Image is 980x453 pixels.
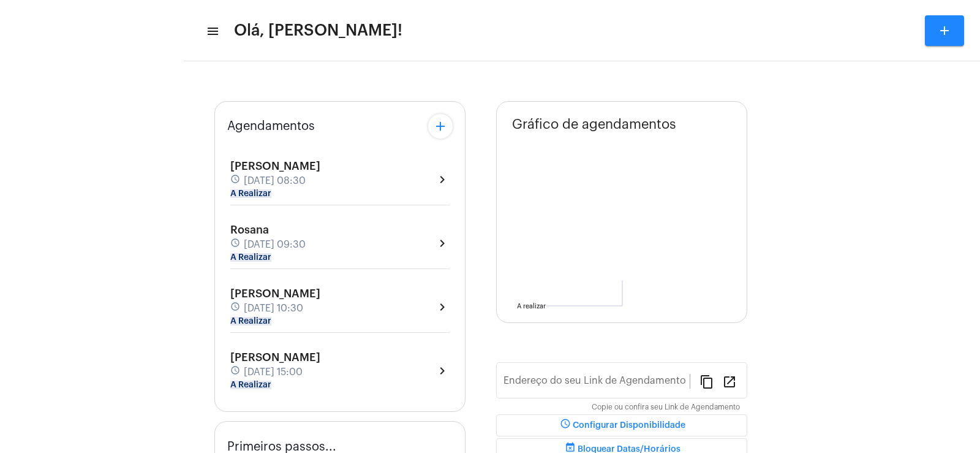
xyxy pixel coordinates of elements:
[230,288,320,299] span: [PERSON_NAME]
[433,119,448,134] mat-icon: add
[435,172,450,187] mat-icon: chevron_right
[435,300,450,314] mat-icon: chevron_right
[230,365,241,379] mat-icon: schedule
[722,374,737,389] mat-icon: open_in_new
[592,403,740,412] mat-hint: Copie ou confira seu Link de Agendamento
[227,120,315,133] span: Agendamentos
[699,374,714,389] mat-icon: content_copy
[230,381,271,389] mat-chip: A Realizar
[244,367,303,378] span: [DATE] 15:00
[244,303,303,314] span: [DATE] 10:30
[230,253,271,262] mat-chip: A Realizar
[230,302,241,315] mat-icon: schedule
[435,364,450,378] mat-icon: chevron_right
[230,352,320,363] span: [PERSON_NAME]
[230,317,271,325] mat-chip: A Realizar
[230,189,271,198] mat-chip: A Realizar
[496,414,747,436] button: Configurar Disponibilidade
[206,24,218,39] mat-icon: sidenav icon
[230,238,241,251] mat-icon: schedule
[435,236,450,251] mat-icon: chevron_right
[512,117,676,132] span: Gráfico de agendamentos
[230,224,269,235] span: Rosana
[517,303,546,310] text: A realizar
[230,174,241,188] mat-icon: schedule
[230,161,320,172] span: [PERSON_NAME]
[234,21,402,40] span: Olá, [PERSON_NAME]!
[244,175,306,186] span: [DATE] 08:30
[558,421,685,430] span: Configurar Disponibilidade
[503,378,690,389] input: Link
[558,418,573,433] mat-icon: schedule
[937,23,952,38] mat-icon: add
[244,239,306,250] span: [DATE] 09:30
